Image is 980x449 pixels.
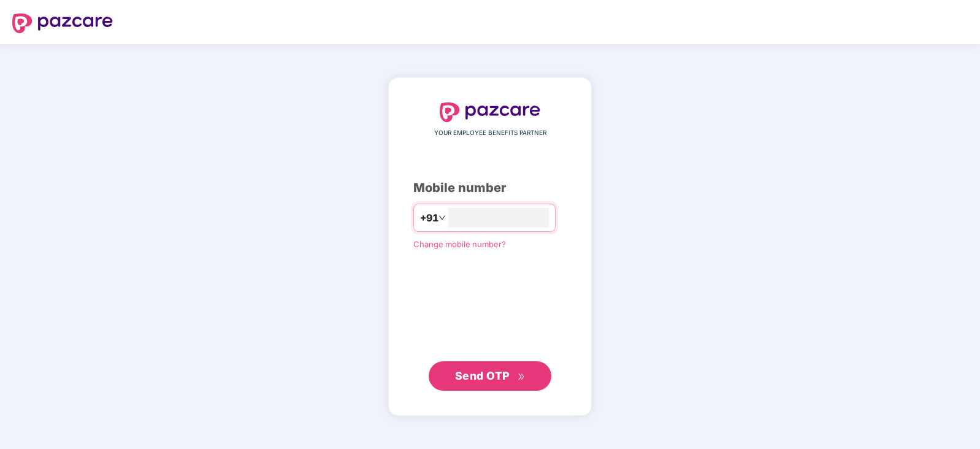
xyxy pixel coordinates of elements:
[455,369,510,382] span: Send OTP
[518,373,526,381] span: double-right
[434,128,546,138] span: YOUR EMPLOYEE BENEFITS PARTNER
[429,361,551,391] button: Send OTPdouble-right
[438,214,446,221] span: down
[413,178,567,198] div: Mobile number
[413,239,506,249] a: Change mobile number?
[420,210,438,226] span: +91
[440,102,540,122] img: logo
[12,13,113,33] img: logo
